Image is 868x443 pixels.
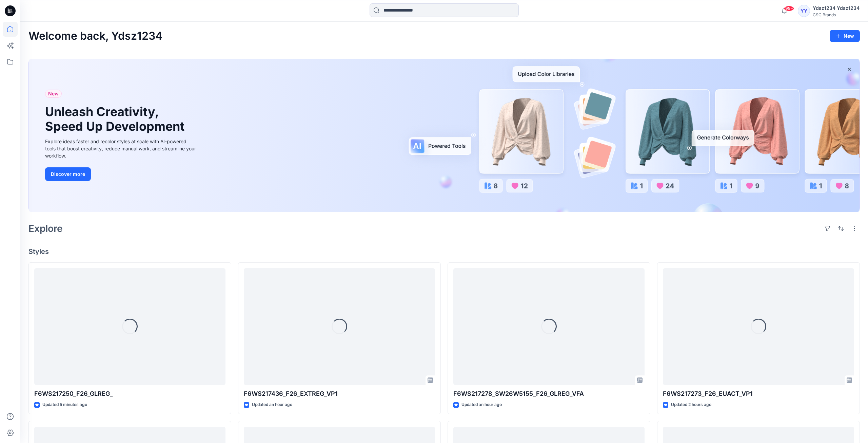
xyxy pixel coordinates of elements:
[28,30,162,42] h2: Welcome back, Ydsz1234
[830,30,860,42] button: New
[784,6,794,11] span: 99+
[663,389,854,399] p: F6WS217273_F26_EUACT_VP1
[45,105,188,134] h1: Unleash Creativity, Speed Up Development
[28,223,63,234] h2: Explore
[45,138,198,159] div: Explore ideas faster and recolor styles at scale with AI-powered tools that boost creativity, red...
[813,4,860,12] div: Ydsz1234 Ydsz1234
[48,90,59,98] span: New
[671,401,711,408] p: Updated 2 hours ago
[45,167,198,181] a: Discover more
[798,5,810,17] div: YY
[252,401,292,408] p: Updated an hour ago
[28,247,860,256] h4: Styles
[45,167,91,181] button: Discover more
[813,12,860,17] div: CSC Brands
[453,389,645,399] p: F6WS217278_SW26W5155_F26_GLREG_VFA
[244,389,435,399] p: F6WS217436_F26_EXTREG_VP1
[461,401,502,408] p: Updated an hour ago
[34,389,225,399] p: F6WS217250_F26_GLREG_
[42,401,87,408] p: Updated 5 minutes ago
